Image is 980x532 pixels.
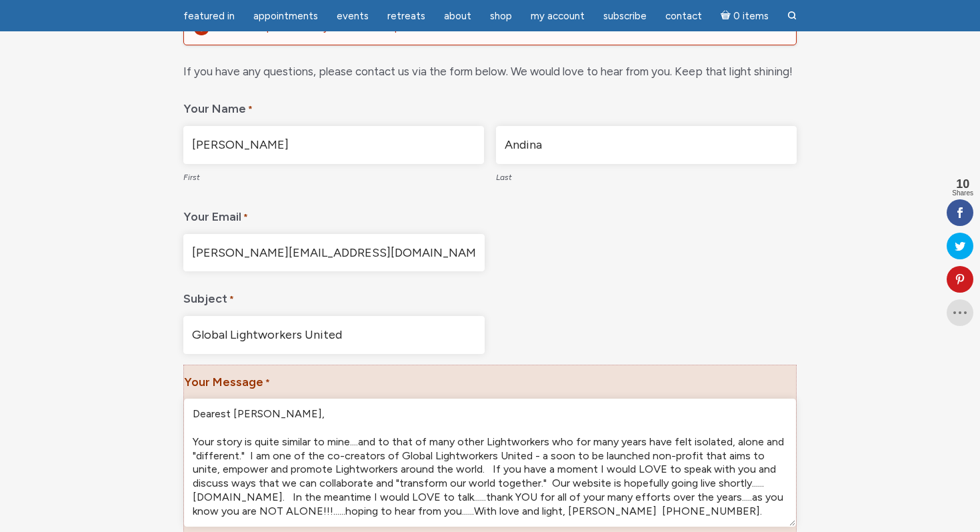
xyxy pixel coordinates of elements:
span: Retreats [387,10,425,22]
a: Contact [657,3,710,29]
span: Appointments [253,10,318,22]
span: About [444,10,471,22]
span: Contact [665,10,702,22]
a: My Account [523,3,593,29]
div: If you have any questions, please contact us via the form below. We would love to hear from you. ... [183,61,797,82]
a: Appointments [245,3,326,29]
span: Shop [490,10,512,22]
span: Events [337,10,369,22]
span: Shares [952,190,973,197]
label: Your Email [183,200,248,229]
label: Last [496,164,797,188]
span: 0 items [733,11,769,21]
span: My Account [531,10,585,22]
a: About [436,3,479,29]
label: Subject [183,282,234,311]
textarea: Dearest [PERSON_NAME], Your story is quite similar to mine....and to that of many other Lightwork... [184,399,796,527]
a: Retreats [379,3,433,29]
span: Subscribe [603,10,647,22]
a: Subscribe [595,3,655,29]
i: Cart [721,10,733,22]
span: featured in [183,10,235,22]
a: featured in [175,3,243,29]
span: 10 [952,178,973,190]
label: First [183,164,484,188]
a: Cart0 items [713,2,777,29]
label: Your Message [184,365,270,394]
a: Events [329,3,377,29]
a: Shop [482,3,520,29]
legend: Your Name [183,92,797,121]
